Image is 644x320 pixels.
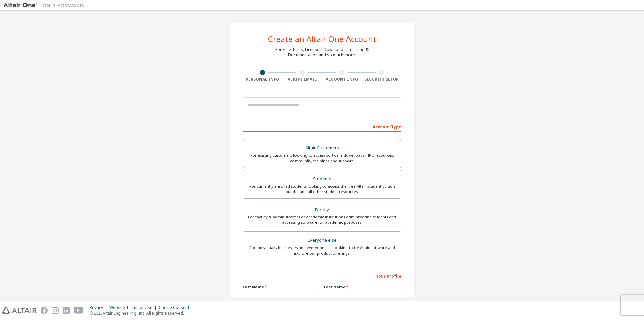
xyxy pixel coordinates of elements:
div: Verify Email [282,77,322,82]
label: First Name [243,284,320,290]
div: Website Terms of Use [109,305,159,310]
img: Altair One [3,2,87,9]
div: For Free Trials, Licenses, Downloads, Learning & Documentation and so much more. [275,47,369,58]
div: Security Setup [362,77,402,82]
div: Privacy [90,305,109,310]
div: For faculty & administrators of academic institutions administering students and accessing softwa... [247,214,397,225]
div: Cookie Consent [159,305,193,310]
img: instagram.svg [52,307,59,314]
div: For existing customers looking to access software downloads, HPC resources, community, trainings ... [247,153,397,164]
p: © 2025 Altair Engineering, Inc. All Rights Reserved. [90,310,193,316]
label: Last Name [324,284,401,290]
div: For individuals, businesses and everyone else looking to try Altair software and explore our prod... [247,245,397,256]
div: Altair Customers [247,143,397,153]
div: Faculty [247,205,397,215]
div: Students [247,174,397,184]
img: youtube.svg [74,307,84,314]
div: Everyone else [247,236,397,245]
div: Your Profile [243,270,401,281]
div: Account Info [322,77,362,82]
img: linkedin.svg [63,307,70,314]
div: Account Type [243,121,401,132]
img: facebook.svg [41,307,48,314]
div: For currently enrolled students looking to access the free Altair Student Edition bundle and all ... [247,184,397,194]
div: Personal Info [243,77,282,82]
img: altair_logo.svg [2,307,37,314]
div: Create an Altair One Account [268,35,376,43]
